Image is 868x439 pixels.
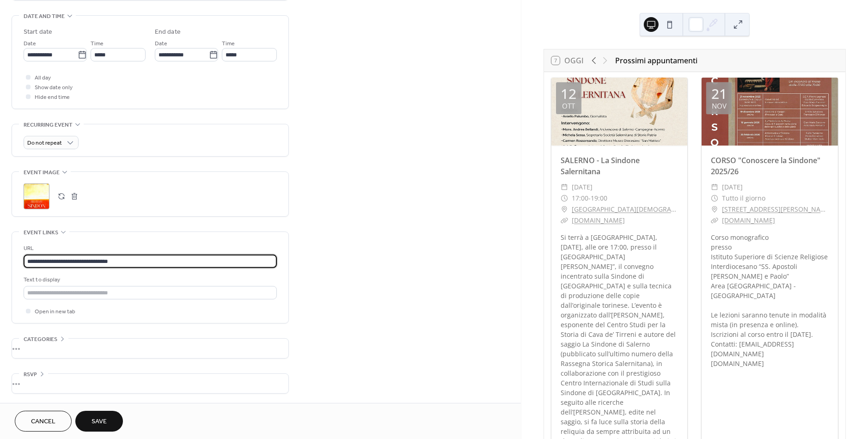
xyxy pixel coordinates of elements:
div: ​ [561,215,568,226]
div: ​ [711,204,718,215]
span: Date and time [24,12,65,21]
span: Hide end time [35,93,70,103]
span: Time [91,39,104,49]
span: [DATE] [572,182,593,193]
span: Date [155,39,167,49]
div: ; [24,183,49,209]
div: ott [562,103,575,110]
span: Event links [24,228,58,238]
span: Time [222,39,235,49]
a: [STREET_ADDRESS][PERSON_NAME] [722,204,829,215]
div: Prossimi appuntamenti [615,55,697,66]
div: ••• [12,339,288,358]
div: URL [24,244,275,253]
span: Categories [24,335,57,344]
div: Text to display [24,275,275,285]
span: Date [24,39,36,49]
div: ​ [561,182,568,193]
span: Cancel [31,417,55,427]
span: Do not repeat [27,138,62,149]
a: [GEOGRAPHIC_DATA][DEMOGRAPHIC_DATA][PERSON_NAME], [GEOGRAPHIC_DATA] [572,204,679,215]
div: ​ [561,193,568,204]
div: ​ [561,204,568,215]
div: End date [155,27,181,37]
div: 21 [711,87,727,101]
div: ​ [711,182,718,193]
span: [DATE] [722,182,743,193]
span: 19:00 [591,193,607,204]
button: Save [75,411,123,432]
span: - [588,193,591,204]
div: Corso monografico presso Istituto Superiore di Scienze Religiose Interdiocesano “SS. Apostoli [PE... [702,232,838,368]
div: 12 [561,87,576,101]
span: Tutto il giorno [722,193,765,204]
span: Recurring event [24,120,73,130]
span: Event image [24,168,60,177]
span: Open in new tab [35,307,75,317]
span: RSVP [24,370,37,379]
span: Show date only [35,83,73,93]
a: [DOMAIN_NAME] [572,216,625,225]
span: Save [92,417,107,427]
div: nov [712,103,727,110]
div: ••• [12,374,288,393]
button: Cancel [15,411,72,432]
span: All day [35,73,51,83]
div: ​ [711,193,718,204]
a: [DOMAIN_NAME] [722,216,775,225]
div: Start date [24,27,52,37]
div: ​ [711,215,718,226]
a: SALERNO - La Sindone Salernitana [561,155,640,177]
a: CORSO "Conoscere la Sindone" 2025/26 [711,155,820,177]
span: 17:00 [572,193,588,204]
